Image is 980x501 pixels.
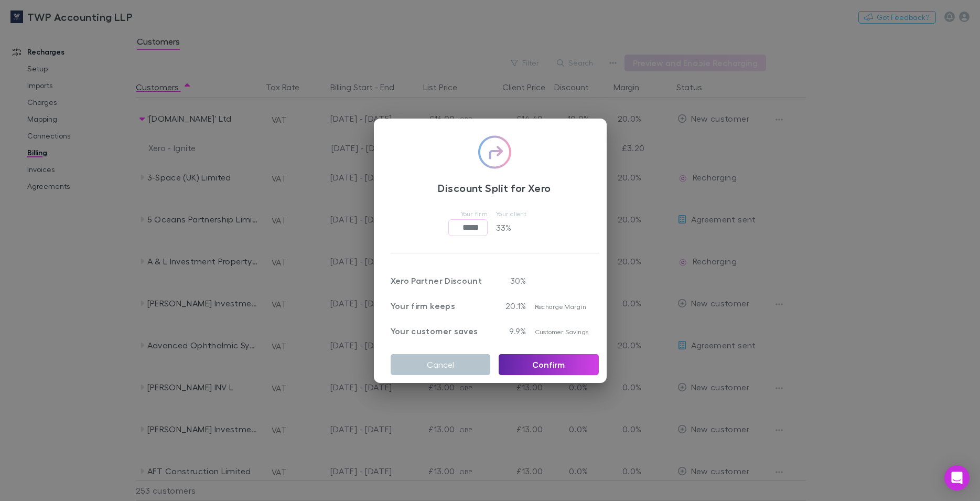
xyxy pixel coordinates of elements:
[391,182,599,194] h3: Discount Split for Xero
[478,135,511,169] img: checkmark
[496,219,538,236] p: 33 %
[944,465,970,491] div: Open Intercom Messenger
[391,354,491,375] button: Cancel
[499,300,526,312] p: 20.1%
[535,328,588,336] span: Customer Savings
[391,274,491,287] p: Xero Partner Discount
[535,303,586,311] span: Recharge Margin
[496,210,526,218] span: Your client
[499,354,599,375] button: Confirm
[499,274,526,287] p: 30 %
[391,300,491,312] p: Your firm keeps
[391,325,491,337] p: Your customer saves
[499,325,526,337] p: 9.9%
[461,210,488,218] span: Your firm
